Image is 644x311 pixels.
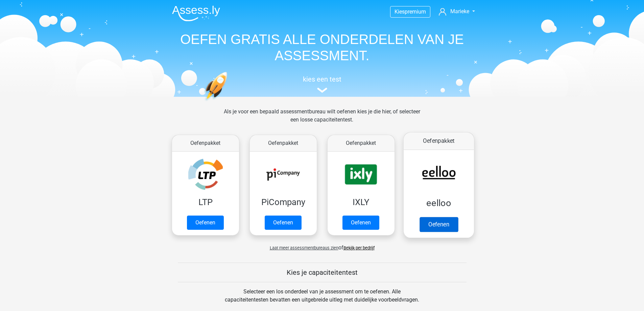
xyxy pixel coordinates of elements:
[317,88,327,93] img: assessment
[167,75,478,83] h5: kies een test
[167,238,478,252] div: of
[218,108,426,132] div: Als je voor een bepaald assessmentbureau wilt oefenen kies je die hier, of selecteer een losse ca...
[265,216,302,230] a: Oefenen
[172,5,220,21] img: Assessly
[187,216,224,230] a: Oefenen
[436,7,477,16] a: Marieke
[343,245,375,250] a: Bekijk per bedrijf
[167,75,478,93] a: kies een test
[390,7,430,16] a: Kiespremium
[270,245,338,250] span: Laat meer assessmentbureaus zien
[405,8,426,15] span: premium
[419,217,458,232] a: Oefenen
[167,31,478,64] h1: OEFEN GRATIS ALLE ONDERDELEN VAN JE ASSESSMENT.
[178,268,467,276] h5: Kies je capaciteitentest
[395,8,405,15] span: Kies
[204,72,254,133] img: oefenen
[342,216,379,230] a: Oefenen
[450,8,469,15] span: Marieke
